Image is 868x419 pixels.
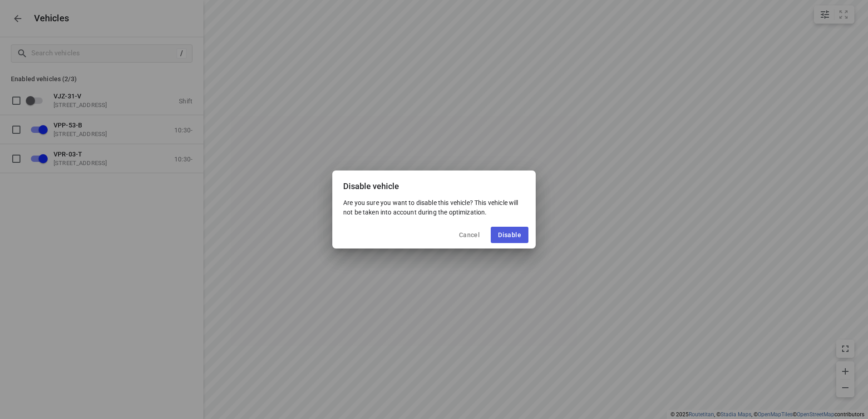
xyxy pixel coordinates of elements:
div: Disable vehicle [332,171,536,198]
span: Cancel [459,231,480,239]
p: Are you sure you want to disable this vehicle? This vehicle will not be taken into account during... [343,198,525,216]
button: Cancel [452,227,487,243]
span: Disable [498,231,521,239]
button: Disable [491,227,528,243]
